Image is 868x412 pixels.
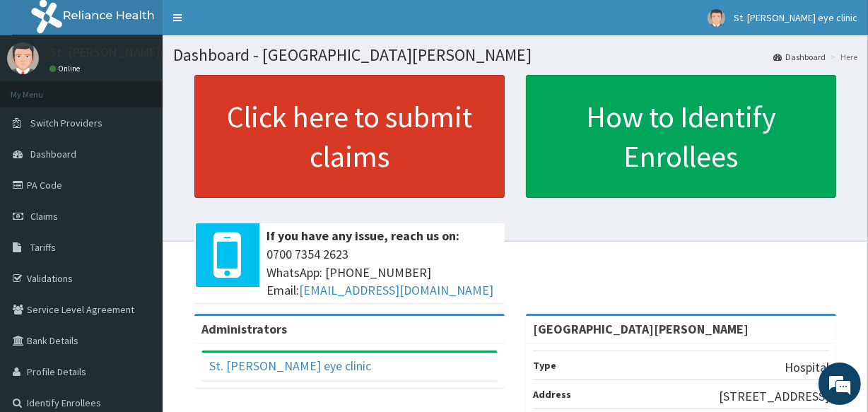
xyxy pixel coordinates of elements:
[708,9,725,27] img: User Image
[7,42,39,74] img: User Image
[74,79,237,98] div: Chat with us now
[266,228,459,244] b: If you have any issue, reach us on:
[533,321,749,337] strong: [GEOGRAPHIC_DATA][PERSON_NAME]
[526,75,836,198] a: How to Identify Enrollees
[533,388,571,401] b: Address
[266,245,498,300] span: 0700 7354 2623 WhatsApp: [PHONE_NUMBER] Email:
[26,71,57,106] img: d_794563401_company_1708531726252_794563401
[232,7,266,41] div: Minimize live chat window
[173,46,857,64] h1: Dashboard - [GEOGRAPHIC_DATA][PERSON_NAME]
[30,210,58,223] span: Claims
[734,11,857,24] span: St. [PERSON_NAME] eye clinic
[785,358,829,377] p: Hospital
[30,241,56,254] span: Tariffs
[30,148,76,160] span: Dashboard
[82,119,195,261] span: We're online!
[30,117,102,129] span: Switch Providers
[773,51,826,63] a: Dashboard
[194,75,505,198] a: Click here to submit claims
[49,46,216,59] p: St. [PERSON_NAME] eye clinic
[827,51,857,63] li: Here
[201,321,287,337] b: Administrators
[209,358,371,374] a: St. [PERSON_NAME] eye clinic
[299,282,493,298] a: [EMAIL_ADDRESS][DOMAIN_NAME]
[49,64,83,73] a: Online
[719,387,829,406] p: [STREET_ADDRESS]
[7,268,269,317] textarea: Type your message and hit 'Enter'
[533,359,556,372] b: Type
